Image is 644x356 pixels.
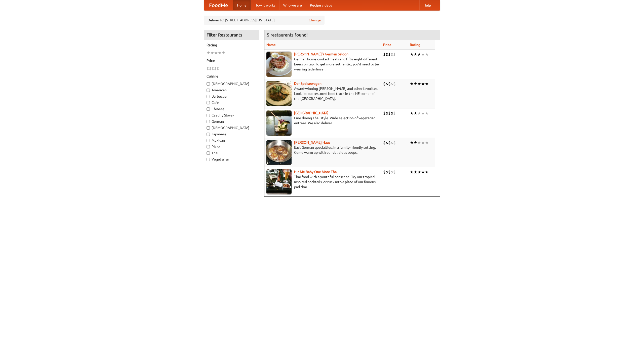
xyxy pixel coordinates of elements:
input: Chinese [207,107,210,111]
input: Pizza [207,145,210,148]
a: Price [383,43,391,47]
p: Award-winning [PERSON_NAME] and other favorites. Look for our restored food truck in the NE corne... [266,86,379,101]
label: [DEMOGRAPHIC_DATA] [207,81,256,86]
li: $ [209,66,212,71]
div: Deliver to: [STREET_ADDRESS][US_STATE] [204,16,325,25]
li: $ [393,81,396,87]
li: ★ [425,169,429,175]
li: $ [386,140,388,145]
li: ★ [417,110,421,116]
input: Japanese [207,133,210,136]
input: American [207,89,210,92]
li: ★ [414,169,417,175]
li: ★ [210,50,214,56]
li: ★ [207,50,210,56]
li: ★ [421,81,425,87]
label: American [207,88,256,93]
b: [PERSON_NAME]'s German Saloon [294,52,348,56]
li: ★ [414,81,417,87]
a: [GEOGRAPHIC_DATA] [294,111,329,115]
li: $ [391,110,393,116]
h5: Rating [207,43,256,48]
label: Thai [207,150,256,155]
li: ★ [410,140,414,145]
a: Who we are [279,0,306,10]
p: Fine dining Thai-style. Wide selection of vegetarian entrées. We also deliver. [266,115,379,126]
input: German [207,120,210,123]
li: ★ [410,81,414,87]
li: $ [217,66,219,71]
a: Change [309,18,321,23]
label: Cafe [207,100,256,105]
li: ★ [410,110,414,116]
li: ★ [417,81,421,87]
label: German [207,119,256,124]
img: satay.jpg [266,110,292,136]
h5: Cuisine [207,74,256,79]
li: $ [388,52,391,57]
a: FoodMe [204,0,233,10]
li: ★ [410,52,414,57]
li: $ [391,169,393,175]
li: $ [393,169,396,175]
li: ★ [425,110,429,116]
li: $ [391,81,393,87]
input: Barbecue [207,95,210,98]
li: ★ [421,52,425,57]
li: ★ [222,50,225,56]
li: $ [388,169,391,175]
li: $ [393,110,396,116]
li: $ [391,52,393,57]
label: Czech / Slovak [207,113,256,118]
a: [PERSON_NAME] Haus [294,140,330,144]
li: $ [212,66,214,71]
li: $ [383,169,386,175]
li: $ [383,81,386,87]
input: Cafe [207,101,210,104]
li: ★ [414,110,417,116]
li: $ [386,52,388,57]
a: Name [266,43,276,47]
img: kohlhaus.jpg [266,140,292,165]
li: ★ [417,52,421,57]
li: $ [388,81,391,87]
li: $ [393,140,396,145]
a: How it works [251,0,279,10]
li: $ [214,66,217,71]
li: ★ [414,52,417,57]
li: ★ [410,169,414,175]
label: Pizza [207,144,256,149]
li: $ [207,66,209,71]
li: $ [383,110,386,116]
li: ★ [421,110,425,116]
p: German home-cooked meals and fifty-eight different beers on tap. To get more authentic, you'd nee... [266,57,379,72]
label: Japanese [207,132,256,137]
li: ★ [425,52,429,57]
a: Hit Me Baby One More Thai [294,170,338,174]
label: Barbecue [207,94,256,99]
a: Home [233,0,251,10]
b: Der Speisewagen [294,82,321,86]
h4: Filter Restaurants [204,30,259,40]
img: babythai.jpg [266,169,292,194]
li: ★ [425,81,429,87]
li: $ [388,140,391,145]
p: East German specialties, in a family-friendly setting. Come warm up with our delicious soups. [266,145,379,155]
input: [DEMOGRAPHIC_DATA] [207,126,210,130]
p: Thai food with a youthful bar scene. Try our tropical inspired cocktails, or tuck into a plate of... [266,174,379,189]
li: $ [388,110,391,116]
li: ★ [218,50,222,56]
label: [DEMOGRAPHIC_DATA] [207,125,256,130]
input: Czech / Slovak [207,114,210,117]
input: Vegetarian [207,158,210,161]
li: ★ [414,140,417,145]
li: ★ [425,140,429,145]
li: $ [391,140,393,145]
li: $ [383,140,386,145]
label: Mexican [207,138,256,143]
li: $ [383,52,386,57]
input: Thai [207,151,210,155]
